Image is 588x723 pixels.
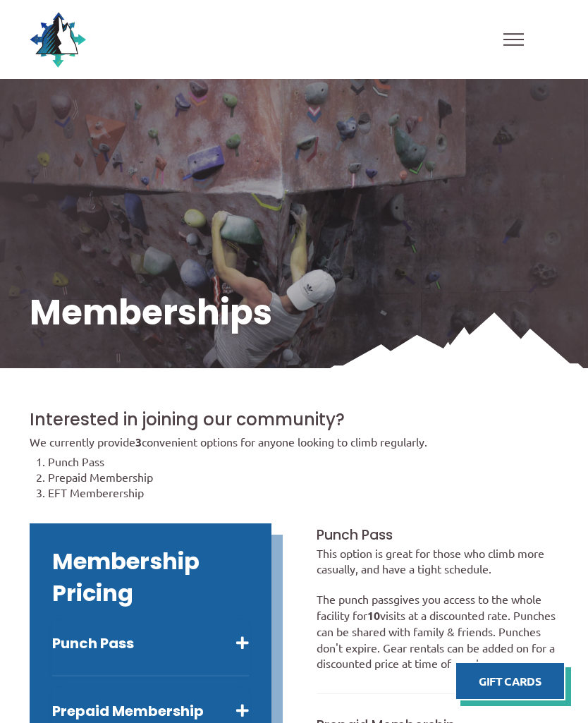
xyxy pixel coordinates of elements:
h1: Memberships [30,288,559,336]
li: Punch Pass [48,454,558,469]
li: Prepaid Membership [48,469,558,485]
h2: Membership Pricing [52,546,249,609]
strong: 10 [367,608,380,623]
span: gives you access to the whole facility for visits at a discounted rate. Punches can be shared wit... [317,592,556,670]
h3: Punch Pass [317,526,558,545]
p: We currently provide convenient options for anyone looking to climb regularly. [30,434,559,450]
p: This option is great for those who climb more casually, and have a tight schedule. [317,545,558,577]
h2: Interested in joining our community? [30,408,559,432]
img: North Wall Logo [30,11,86,68]
p: The punch pass [317,591,558,671]
div: Toggle Off Canvas Content [498,24,529,55]
li: EFT Memberership [48,485,558,500]
strong: 3 [135,435,142,449]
